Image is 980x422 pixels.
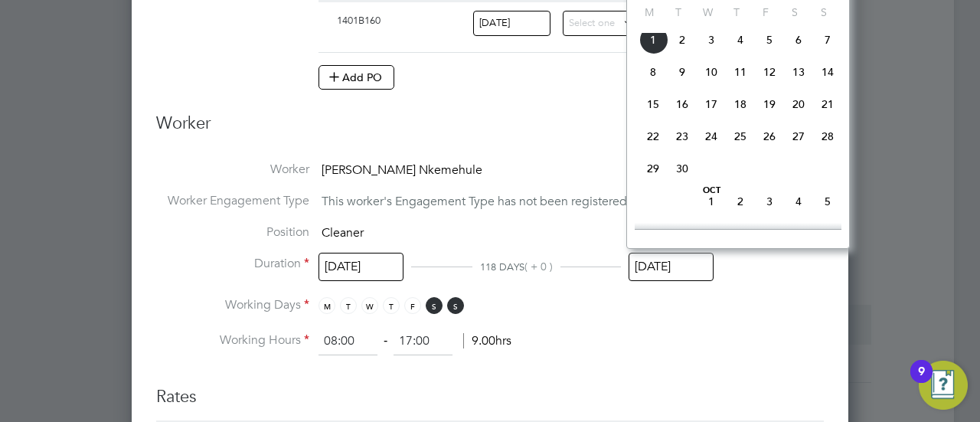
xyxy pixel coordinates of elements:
span: 1 [639,25,668,54]
span: 4 [726,25,755,54]
span: 8 [697,219,726,248]
span: 19 [755,90,784,119]
span: 28 [813,122,842,151]
span: 30 [668,154,697,183]
span: S [447,297,464,314]
span: ( + 0 ) [524,260,553,273]
span: W [361,297,378,314]
h3: Rates [156,371,824,408]
span: 12 [755,57,784,87]
span: 3 [755,187,784,216]
label: Worker [156,162,309,178]
span: 5 [813,187,842,216]
span: 20 [784,90,813,119]
span: 7 [668,219,697,248]
span: 17 [697,90,726,119]
span: 5 [755,25,784,54]
span: T [383,297,400,314]
span: 3 [697,25,726,54]
div: 9 [918,371,925,391]
span: 12 [813,219,842,248]
button: Open Resource Center, 9 new notifications [919,361,968,410]
span: [PERSON_NAME] Nkemehule [322,162,482,178]
span: 29 [639,154,668,183]
span: 25 [726,122,755,151]
span: 2 [726,187,755,216]
span: 1 [697,187,726,216]
span: 13 [784,57,813,87]
span: 24 [697,122,726,151]
span: 26 [755,122,784,151]
span: 14 [813,57,842,87]
span: 6 [784,25,813,54]
input: 08:00 [318,328,377,355]
label: Working Hours [156,332,309,348]
span: M [318,297,335,314]
span: 16 [668,90,697,119]
label: Position [156,224,309,240]
label: Duration [156,256,309,272]
input: Select one [563,11,640,36]
span: S [809,5,838,19]
button: Add PO [318,65,394,90]
span: ‐ [381,333,390,348]
span: 9 [668,57,697,87]
span: 18 [726,90,755,119]
input: 17:00 [394,328,452,355]
span: 1401B160 [337,14,381,27]
span: S [780,5,809,19]
span: T [664,5,693,19]
input: Select one [629,253,714,281]
span: 11 [726,57,755,87]
span: F [404,297,421,314]
span: 21 [813,90,842,119]
span: S [426,297,443,314]
label: Worker Engagement Type [156,193,309,209]
span: 23 [668,122,697,151]
span: 4 [784,187,813,216]
span: M [635,5,664,19]
span: T [722,5,751,19]
input: Select one [473,11,550,36]
span: 9.00hrs [463,333,511,348]
span: 6 [639,219,668,248]
span: Oct [697,187,726,195]
h3: Worker [156,113,824,147]
span: 11 [784,219,813,248]
span: This worker's Engagement Type has not been registered by its Agency. [322,194,706,209]
span: T [340,297,357,314]
span: 27 [784,122,813,151]
span: 10 [697,57,726,87]
input: Select one [318,253,403,281]
span: 118 DAYS [480,260,524,273]
span: 7 [813,25,842,54]
span: Cleaner [322,225,364,240]
span: 22 [639,122,668,151]
span: 15 [639,90,668,119]
span: 10 [755,219,784,248]
span: 8 [639,57,668,87]
span: 9 [726,219,755,248]
label: Working Days [156,297,309,313]
span: W [693,5,722,19]
span: F [751,5,780,19]
span: 2 [668,25,697,54]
